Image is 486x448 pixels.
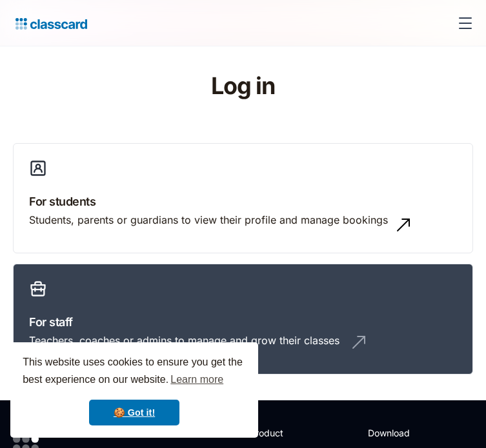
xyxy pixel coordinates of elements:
[23,355,246,389] span: This website uses cookies to ensure you get the best experience on our website.
[29,333,339,347] div: Teachers, coaches or admins to manage and grow their classes
[29,193,457,210] h3: For students
[250,426,319,440] h2: Product
[368,426,421,440] h2: Download
[29,313,457,331] h3: For staff
[13,143,473,253] a: For studentsStudents, parents or guardians to view their profile and manage bookings
[13,264,473,374] a: For staffTeachers, coaches or admins to manage and grow their classes
[13,72,473,99] h1: Log in
[168,370,225,389] a: learn more about cookies
[29,213,388,227] div: Students, parents or guardians to view their profile and manage bookings
[10,14,87,32] a: home
[450,8,476,39] div: menu
[89,400,179,425] a: dismiss cookie message
[10,342,258,438] div: cookieconsent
